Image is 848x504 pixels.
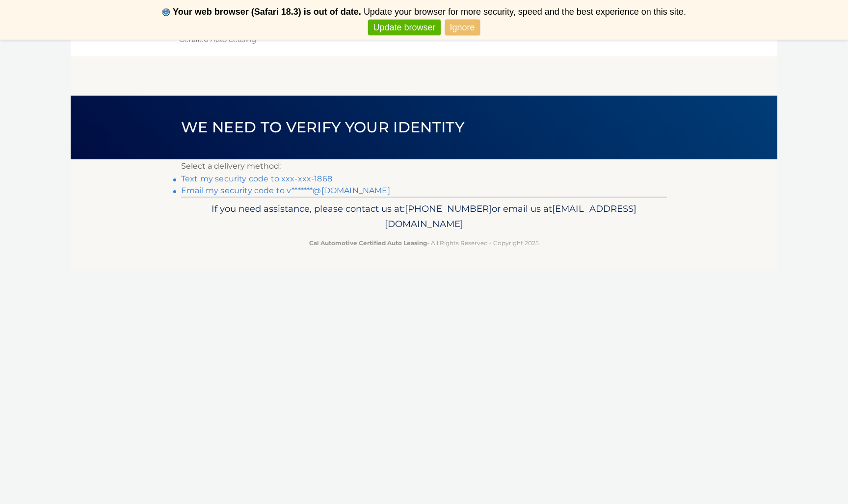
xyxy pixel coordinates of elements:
[445,20,480,36] a: Ignore
[368,20,440,36] a: Update browser
[364,7,686,17] span: Update your browser for more security, speed and the best experience on this site.
[173,7,361,17] b: Your web browser (Safari 18.3) is out of date.
[187,238,661,248] p: - All Rights Reserved - Copyright 2025
[181,159,667,173] p: Select a delivery method:
[309,239,427,247] strong: Cal Automotive Certified Auto Leasing
[181,118,464,136] span: We need to verify your identity
[405,203,492,214] span: [PHONE_NUMBER]
[181,186,390,195] a: Email my security code to v*******@[DOMAIN_NAME]
[181,174,332,183] a: Text my security code to xxx-xxx-1868
[187,201,661,232] p: If you need assistance, please contact us at: or email us at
